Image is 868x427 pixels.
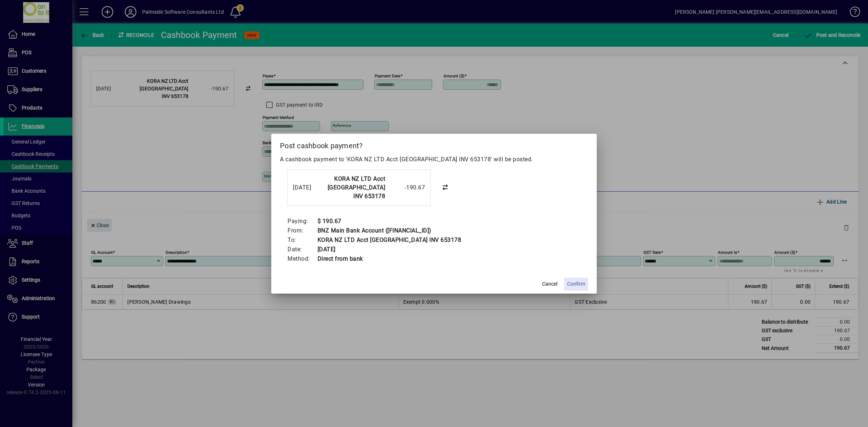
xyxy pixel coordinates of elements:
span: Cancel [542,280,557,288]
td: BNZ Main Bank Account ([FINANCIAL_ID]) [317,226,461,235]
span: Confirm [567,280,585,288]
td: Date: [287,245,317,254]
td: $ 190.67 [317,217,461,226]
td: Paying: [287,217,317,226]
div: [DATE] [293,183,322,192]
td: [DATE] [317,245,461,254]
button: Confirm [564,278,588,291]
div: -190.67 [389,183,425,192]
h2: Post cashbook payment? [271,134,597,155]
td: Method: [287,254,317,264]
td: To: [287,235,317,245]
button: Cancel [538,278,561,291]
td: KORA NZ LTD Acct [GEOGRAPHIC_DATA] INV 653178 [317,235,461,245]
td: From: [287,226,317,235]
strong: KORA NZ LTD Acct [GEOGRAPHIC_DATA] INV 653178 [328,175,386,200]
td: Direct from bank [317,254,461,264]
p: A cashbook payment to 'KORA NZ LTD Acct [GEOGRAPHIC_DATA] INV 653178' will be posted. [280,155,588,164]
